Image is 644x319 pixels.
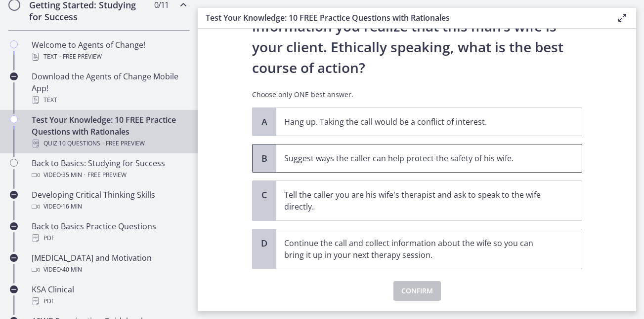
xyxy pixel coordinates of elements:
[284,237,554,261] p: Continue the call and collect information about the wife so you can bring it up in your next ther...
[284,152,554,164] p: Suggest ways the caller can help protect the safety of his wife.
[32,114,186,149] div: Test Your Knowledge: 10 FREE Practice Questions with Rationales
[61,264,82,276] span: · 40 min
[401,285,433,297] span: Confirm
[32,39,186,63] div: Welcome to Agents of Change!
[102,138,104,149] span: ·
[87,169,127,181] span: Free preview
[252,90,582,100] p: Choose only ONE best answer.
[32,284,186,307] div: KSA Clinical
[106,138,145,149] span: Free preview
[32,169,186,181] div: Video
[258,189,270,201] span: C
[61,201,82,213] span: · 16 min
[258,116,270,128] span: A
[57,138,100,149] span: · 10 Questions
[32,51,186,63] div: Text
[84,169,86,181] span: ·
[393,281,441,301] button: Confirm
[284,189,554,213] p: Tell the caller you are his wife's therapist and ask to speak to the wife directly.
[32,71,186,106] div: Download the Agents of Change Mobile App!
[32,201,186,213] div: Video
[32,295,186,307] div: PDF
[32,138,186,149] div: Quiz
[32,232,186,244] div: PDF
[59,51,61,63] span: ·
[61,169,82,181] span: · 35 min
[63,51,102,63] span: Free preview
[206,12,601,24] h3: Test Your Knowledge: 10 FREE Practice Questions with Rationales
[32,264,186,276] div: Video
[284,116,554,128] p: Hang up. Taking the call would be a conflict of interest.
[32,94,186,106] div: Text
[258,152,270,164] span: B
[258,237,270,249] span: D
[32,252,186,276] div: [MEDICAL_DATA] and Motivation
[32,189,186,213] div: Developing Critical Thinking Skills
[32,157,186,181] div: Back to Basics: Studying for Success
[32,220,186,244] div: Back to Basics Practice Questions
